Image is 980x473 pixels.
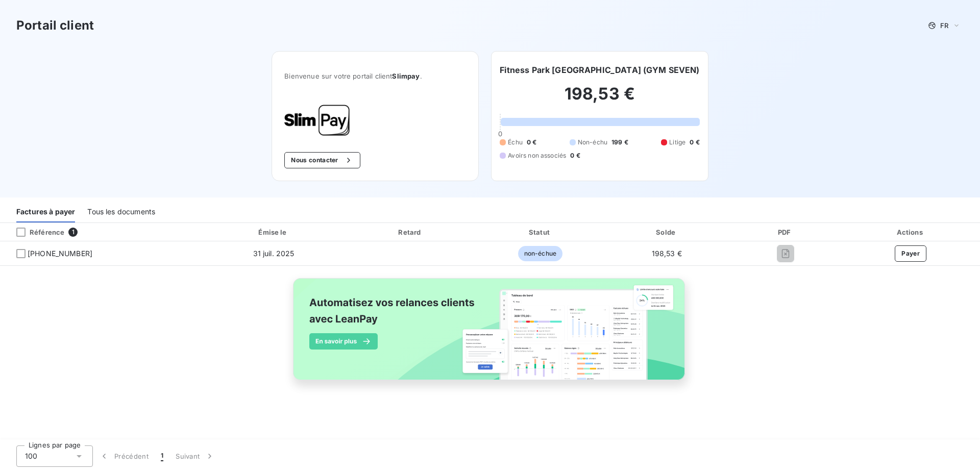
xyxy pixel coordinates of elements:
span: non-échue [518,246,562,261]
span: [PHONE_NUMBER] [28,248,92,259]
span: Bienvenue sur votre portail client . [284,72,466,80]
span: 0 € [527,138,536,147]
div: Factures à payer [16,201,75,222]
span: 100 [25,451,37,461]
span: Échu [508,138,523,147]
span: Slimpay [392,72,420,80]
span: 0 [498,130,502,138]
div: Statut [478,227,602,237]
div: Émise le [204,227,343,237]
button: Payer [895,245,926,262]
button: Suivant [169,445,221,467]
div: Solde [606,227,727,237]
span: 198,53 € [652,249,682,258]
h6: Fitness Park [GEOGRAPHIC_DATA] (GYM SEVEN) [500,64,699,76]
span: 1 [161,451,163,461]
img: Company logo [284,105,350,136]
div: Référence [8,228,64,237]
span: 199 € [611,138,628,147]
div: Actions [844,227,978,237]
div: PDF [731,227,840,237]
span: FR [940,21,948,30]
span: Non-échu [578,138,607,147]
span: 1 [68,228,78,237]
h2: 198,53 € [500,84,699,114]
button: Nous contacter [284,152,360,168]
span: 0 € [570,151,580,160]
button: 1 [155,445,169,467]
div: Retard [347,227,474,237]
img: banner [284,272,696,397]
button: Précédent [93,445,155,467]
span: Avoirs non associés [508,151,566,160]
span: 31 juil. 2025 [253,249,295,258]
span: Litige [669,138,685,147]
span: 0 € [690,138,699,147]
h3: Portail client [16,16,94,35]
div: Tous les documents [87,201,155,222]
